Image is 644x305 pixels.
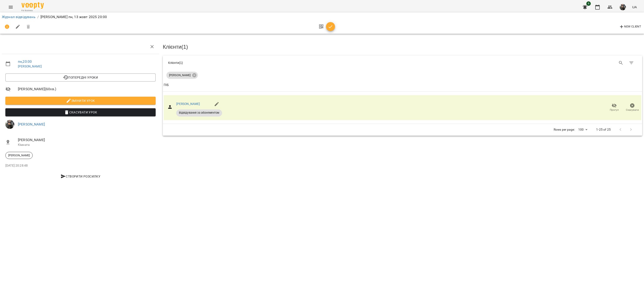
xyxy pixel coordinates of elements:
[616,58,626,68] button: Search
[18,59,32,64] a: пн , 20:00
[576,126,589,133] div: 100
[9,75,152,80] span: Попередні уроки
[626,58,637,68] button: Фільтр
[163,56,642,70] div: Table Toolbar
[168,61,399,65] div: Клієнти ( 1 )
[18,137,156,143] span: [PERSON_NAME]
[5,97,156,105] button: Змінити урок
[9,110,152,115] span: Скасувати Урок
[7,174,154,179] span: Створити розсилку
[164,82,169,88] div: ПІБ
[5,152,33,159] div: [PERSON_NAME]
[5,2,16,13] button: Menu
[6,153,32,157] span: [PERSON_NAME]
[610,108,619,112] span: Прогул
[5,108,156,116] button: Скасувати Урок
[620,4,626,10] img: 8337ee6688162bb2290644e8745a615f.jpg
[5,120,14,129] img: 8337ee6688162bb2290644e8745a615f.jpg
[18,65,42,68] a: [PERSON_NAME]
[166,73,193,77] span: [PERSON_NAME]
[176,111,222,115] span: Відвідування за абонементом
[626,108,639,112] span: Скасувати
[618,23,642,30] button: New Client
[2,14,642,20] nav: breadcrumb
[605,101,623,114] button: Прогул
[164,82,169,88] div: Sort
[37,14,39,20] li: /
[164,82,641,88] span: ПІБ
[630,3,639,11] button: UA
[9,98,152,103] span: Змінити урок
[176,102,200,106] a: [PERSON_NAME]
[632,5,637,9] span: UA
[554,127,575,132] p: Rows per page:
[18,143,156,147] p: Кімната
[586,1,591,6] span: 6
[21,2,44,9] img: Voopty Logo
[21,9,44,12] span: For Business
[40,14,107,20] p: [PERSON_NAME] пн, 13 жовт 2025 20:00
[163,44,642,50] h3: Клієнти ( 1 )
[5,163,156,168] p: [DATE] 20:28:48
[18,122,45,126] a: [PERSON_NAME]
[18,86,156,92] span: [PERSON_NAME] ( 60 хв. )
[5,73,156,81] button: Попередні уроки
[623,101,641,114] button: Скасувати
[166,72,198,79] div: [PERSON_NAME]
[596,127,610,132] p: 1-25 of 25
[619,24,641,29] span: New Client
[2,15,36,19] a: Журнал відвідувань
[5,172,156,180] button: Створити розсилку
